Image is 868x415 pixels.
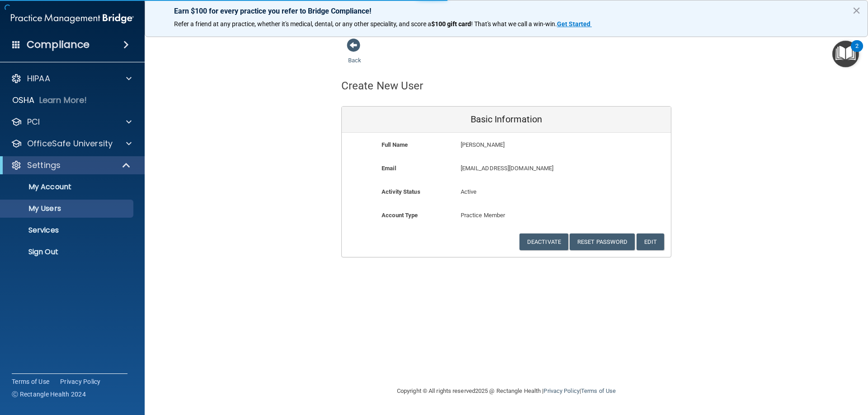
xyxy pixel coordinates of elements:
p: My Users [6,204,129,213]
button: Deactivate [519,233,568,250]
div: 2 [855,46,859,58]
p: Sign Out [6,247,129,256]
button: Reset Password [570,233,635,250]
a: Terms of Use [581,387,616,394]
p: Active [461,187,552,197]
b: Activity Status [382,188,420,195]
p: [EMAIL_ADDRESS][DOMAIN_NAME] [461,163,605,174]
button: Open Resource Center, 2 new notifications [832,41,859,67]
p: Earn $100 for every practice you refer to Bridge Compliance! [174,7,839,15]
a: Terms of Use [12,377,49,386]
a: PCI [11,117,132,127]
a: Settings [11,160,131,171]
a: Privacy Policy [543,387,579,394]
p: HIPAA [27,73,50,84]
p: PCI [27,117,40,127]
p: [PERSON_NAME] [461,140,605,150]
span: ! That's what we call a win-win. [471,20,557,28]
img: PMB logo [11,9,134,28]
a: Get Started [557,20,592,28]
span: Refer a friend at any practice, whether it's medical, dental, or any other speciality, and score a [174,20,431,28]
button: Edit [637,233,664,250]
p: My Account [6,182,129,191]
p: OSHA [12,95,35,106]
strong: $100 gift card [431,20,471,28]
div: Copyright © All rights reserved 2025 @ Rectangle Health | | [341,377,671,406]
h4: Compliance [27,38,90,51]
div: Basic Information [342,107,671,133]
b: Full Name [382,141,408,148]
p: OfficeSafe University [27,138,113,149]
a: HIPAA [11,73,132,84]
b: Email [382,165,396,172]
a: Back [348,46,361,64]
p: Services [6,226,129,235]
a: OfficeSafe University [11,138,132,149]
h4: Create New User [341,80,424,92]
p: Practice Member [461,210,552,221]
span: Ⓒ Rectangle Health 2024 [12,390,86,399]
p: Learn More! [39,95,87,106]
p: Settings [27,160,61,171]
b: Account Type [382,212,418,219]
strong: Get Started [557,20,590,28]
button: Close [852,3,861,18]
a: Privacy Policy [60,377,101,386]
